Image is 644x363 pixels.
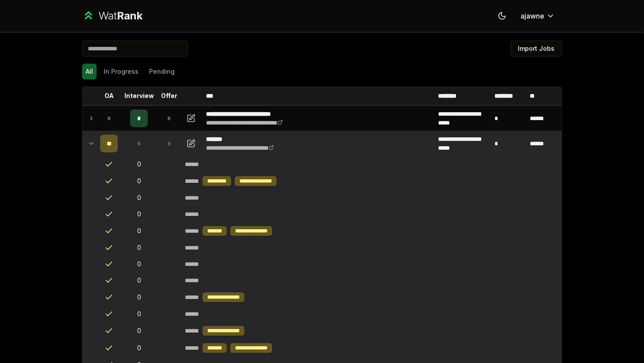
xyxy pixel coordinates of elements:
[513,8,562,24] button: ajawne
[121,156,157,172] td: 0
[510,41,562,57] button: Import Jobs
[82,9,142,23] a: WatRank
[124,91,154,100] p: Interview
[121,306,157,322] td: 0
[121,272,157,288] td: 0
[100,64,142,79] button: In Progress
[121,190,157,206] td: 0
[82,64,97,79] button: All
[105,91,114,100] p: OA
[98,9,142,23] div: Wat
[121,223,157,239] td: 0
[121,322,157,339] td: 0
[146,64,178,79] button: Pending
[520,11,544,21] span: ajawne
[121,173,157,189] td: 0
[121,206,157,222] td: 0
[121,256,157,272] td: 0
[121,289,157,306] td: 0
[117,9,142,22] span: Rank
[161,91,177,100] p: Offer
[121,340,157,356] td: 0
[121,240,157,256] td: 0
